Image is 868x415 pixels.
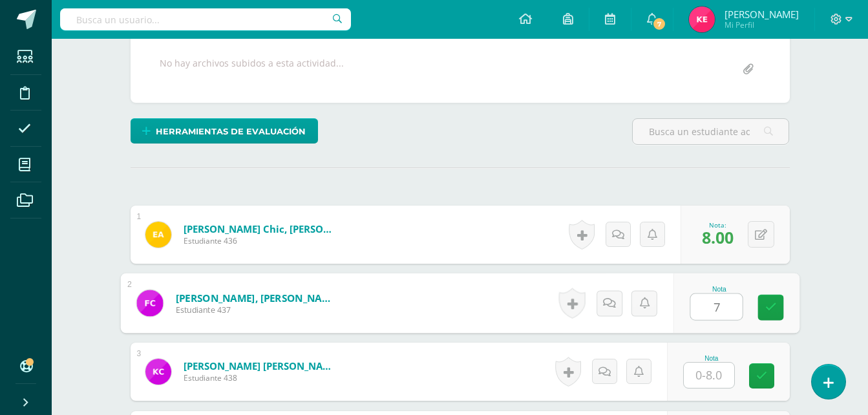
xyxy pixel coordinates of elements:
span: Estudiante 436 [184,235,339,246]
div: No hay archivos subidos a esta actividad... [160,57,344,82]
input: 0-8.0 [684,363,734,388]
input: 0-8.0 [690,294,742,320]
img: 7047bdd8c0aab464a3cb389e053dcdf2.png [145,222,171,248]
img: 5c7b8e1c8238548934d01c0311e969bf.png [689,6,715,32]
span: [PERSON_NAME] [725,8,799,21]
span: 7 [652,17,666,31]
a: [PERSON_NAME] Chic, [PERSON_NAME] [184,222,339,235]
div: Nota [690,286,748,293]
input: Busca un usuario... [60,8,351,30]
img: 53b0653df24650d0d6fe32d6a9f74686.png [136,290,163,316]
span: Estudiante 437 [175,304,335,316]
span: Mi Perfil [725,19,799,30]
input: Busca un estudiante aquí... [633,119,789,144]
div: Nota [683,355,740,362]
span: Herramientas de evaluación [156,120,306,144]
a: Herramientas de evaluación [131,118,318,144]
img: 912b1005c542e019a191dcfc0767073d.png [145,359,171,385]
a: [PERSON_NAME] [PERSON_NAME] [184,359,339,372]
div: Nota: [702,220,734,229]
span: 8.00 [702,226,734,248]
span: Estudiante 438 [184,372,339,383]
a: [PERSON_NAME], [PERSON_NAME] [175,291,335,304]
